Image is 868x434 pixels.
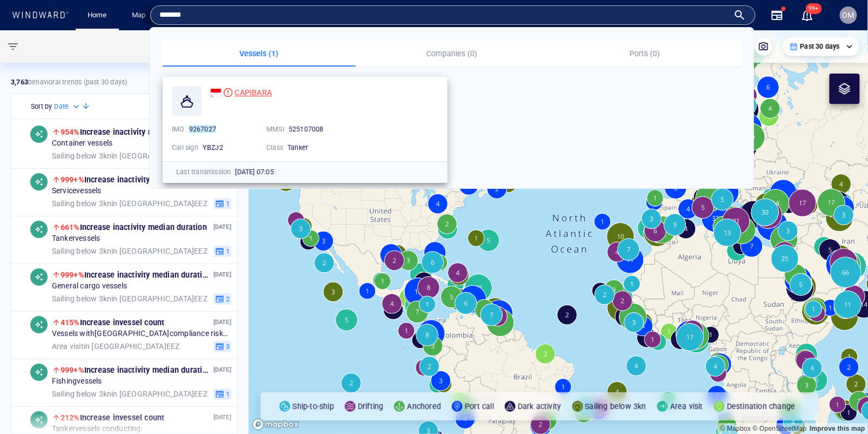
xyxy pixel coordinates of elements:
span: General cargo vessels [52,281,127,291]
span: 954% [61,128,80,136]
p: Last transmission [176,167,231,177]
h6: Sort by [31,101,52,112]
button: OM [838,4,859,26]
a: Map feedback [810,425,865,432]
a: Mapbox logo [252,418,299,431]
span: in [GEOGRAPHIC_DATA] EEZ [52,246,208,256]
p: Drifting [358,400,384,413]
span: 99+ [806,3,822,14]
span: in [GEOGRAPHIC_DATA] EEZ [52,151,208,161]
button: 99+ [794,2,820,28]
span: 415% [61,318,80,327]
span: Sailing below 3kn [52,389,111,398]
div: Date [54,101,82,112]
p: [DATE] [213,317,231,327]
p: IMO [172,124,185,134]
strong: 3,763 [11,78,28,86]
p: Port call [465,400,494,413]
span: Increase in activity median duration [61,128,207,136]
span: Service vessels [52,186,102,196]
span: in [GEOGRAPHIC_DATA] EEZ [52,294,208,304]
span: 661% [61,223,80,232]
p: [DATE] [213,365,231,375]
span: Increase in activity median duration [61,366,211,374]
button: 2 [213,293,231,305]
p: behavioral trends (Past 30 days) [11,77,127,87]
button: Map [123,6,158,25]
span: Fishing vessels [52,377,102,386]
a: OpenStreetMap [753,425,807,432]
span: Increase in activity median duration [61,271,211,279]
a: Home [84,6,111,25]
span: in [GEOGRAPHIC_DATA] EEZ [52,389,208,399]
p: Dark activity [518,400,562,413]
div: High risk [224,88,232,97]
p: Area visit [670,400,703,413]
span: Sailing below 3kn [52,199,111,207]
span: 1 [224,199,230,208]
span: 525107008 [289,125,324,133]
p: Vessels (1) [169,47,349,60]
span: 3 [224,341,230,351]
span: 999+% [61,175,84,184]
h6: Date [54,101,69,112]
a: Mapbox [720,425,751,432]
div: Notification center [801,9,814,22]
button: 1 [213,245,231,257]
span: Sailing below 3kn [52,151,111,160]
span: Area visit [52,341,84,350]
span: in [GEOGRAPHIC_DATA] EEZ [52,199,208,208]
p: Companies (0) [362,47,542,60]
span: CAPIBARA [235,88,272,97]
a: Map [128,6,153,25]
p: Anchored [407,400,441,413]
span: Vessels with [GEOGRAPHIC_DATA] compliance risks conducting: [52,329,231,339]
iframe: Chat [822,385,860,426]
span: Increase in activity median duration [61,223,207,232]
p: Ports (0) [555,47,735,60]
button: 3 [213,340,231,352]
a: CAPIBARA [210,86,272,99]
p: Past 30 days [800,42,840,51]
span: 1 [224,389,230,399]
span: Tanker vessels [52,234,101,244]
button: 1 [213,388,231,400]
span: YBZJ2 [203,143,223,152]
p: Call sign [172,143,198,153]
span: 1 [224,246,230,256]
span: Sailing below 3kn [52,294,111,303]
p: MMSI [266,124,284,134]
button: 1 [213,198,231,209]
p: Ship-to-ship [292,400,333,413]
span: Sailing below 3kn [52,246,111,255]
button: Home [80,6,115,25]
div: Past 30 days [790,42,853,51]
span: 2 [224,294,230,304]
span: [DATE] 07:05 [235,168,273,176]
div: Tanker [288,143,352,153]
mark: 9267027 [189,125,216,133]
span: 999+% [61,366,84,374]
p: [DATE] [213,269,231,280]
span: OM [843,11,854,19]
span: in [GEOGRAPHIC_DATA] EEZ [52,341,180,351]
span: 999+% [61,271,84,279]
p: Destination change [727,400,796,413]
span: Increase in activity median duration [61,175,211,184]
p: Sailing below 3kn [585,400,646,413]
p: [DATE] [213,222,231,232]
p: Class [266,143,283,153]
span: Container vessels [52,139,112,148]
span: Increase in vessel count [61,318,164,327]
